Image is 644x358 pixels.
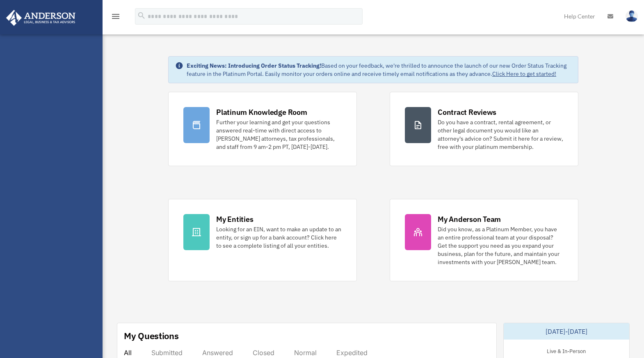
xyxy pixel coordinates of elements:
[216,107,307,117] div: Platinum Knowledge Room
[294,349,317,357] div: Normal
[216,214,253,224] div: My Entities
[438,118,563,151] div: Do you have a contract, rental agreement, or other legal document you would like an attorney's ad...
[540,346,592,355] div: Live & In-Person
[124,349,132,357] div: All
[187,62,571,78] div: Based on your feedback, we're thrilled to announce the launch of our new Order Status Tracking fe...
[390,199,578,281] a: My Anderson Team Did you know, as a Platinum Member, you have an entire professional team at your...
[626,10,638,22] img: User Pic
[504,323,630,340] div: [DATE]-[DATE]
[124,330,179,342] div: My Questions
[202,349,233,357] div: Answered
[390,92,578,166] a: Contract Reviews Do you have a contract, rental agreement, or other legal document you would like...
[168,92,357,166] a: Platinum Knowledge Room Further your learning and get your questions answered real-time with dire...
[492,70,556,78] a: Click Here to get started!
[216,225,342,250] div: Looking for an EIN, want to make an update to an entity, or sign up for a bank account? Click her...
[187,62,321,69] strong: Exciting News: Introducing Order Status Tracking!
[111,14,121,21] a: menu
[4,10,78,26] img: Anderson Advisors Platinum Portal
[137,11,146,20] i: search
[438,107,496,117] div: Contract Reviews
[151,349,183,357] div: Submitted
[168,199,357,281] a: My Entities Looking for an EIN, want to make an update to an entity, or sign up for a bank accoun...
[216,118,342,151] div: Further your learning and get your questions answered real-time with direct access to [PERSON_NAM...
[438,225,563,266] div: Did you know, as a Platinum Member, you have an entire professional team at your disposal? Get th...
[253,349,274,357] div: Closed
[336,349,368,357] div: Expedited
[111,11,121,21] i: menu
[438,214,501,224] div: My Anderson Team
